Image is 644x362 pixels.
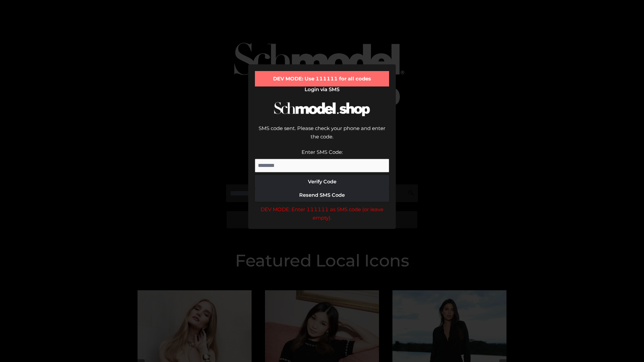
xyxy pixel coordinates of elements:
[302,149,343,155] label: Enter SMS Code:
[255,71,389,86] div: DEV MODE: Use 111111 for all codes
[255,188,389,202] button: Resend SMS Code
[272,96,372,122] img: Schmodel Logo
[255,205,389,222] div: DEV MODE: Enter 111111 as SMS code (or leave empty).
[255,124,389,148] div: SMS code sent. Please check your phone and enter the code.
[255,86,389,93] h2: Login via SMS
[255,175,389,188] button: Verify Code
